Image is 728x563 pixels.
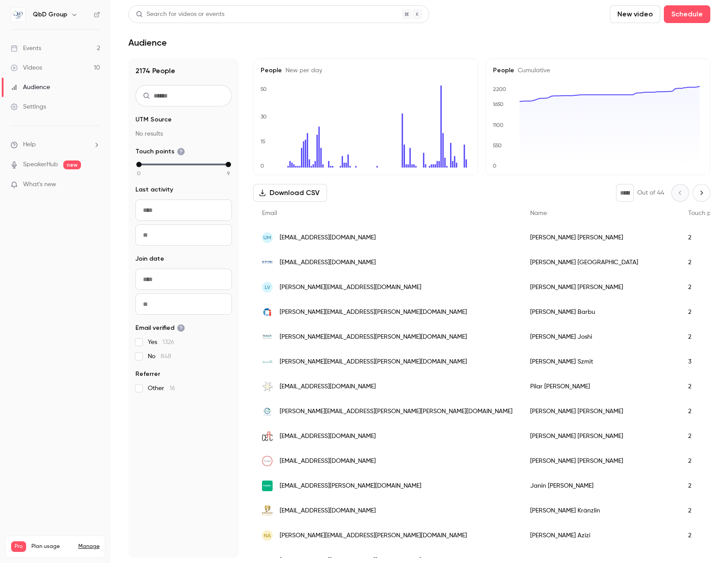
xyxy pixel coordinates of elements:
iframe: Noticeable Trigger [89,181,100,189]
span: What's new [23,180,56,189]
span: [PERSON_NAME][EMAIL_ADDRESS][DOMAIN_NAME] [280,283,421,292]
span: [EMAIL_ADDRESS][DOMAIN_NAME] [280,382,376,391]
div: min [136,162,142,167]
p: No results [135,129,232,138]
img: bbraun.com [262,481,273,491]
div: [PERSON_NAME] Joshi [521,325,679,349]
img: apolloaitech.com [262,307,273,317]
span: New per day [282,67,322,74]
span: No [148,352,171,361]
p: Out of 44 [637,188,664,197]
h1: Audience [128,37,167,48]
button: Next page [693,184,710,202]
span: [EMAIL_ADDRESS][DOMAIN_NAME] [280,258,376,267]
div: max [226,162,231,167]
span: [PERSON_NAME][EMAIL_ADDRESS][PERSON_NAME][PERSON_NAME][DOMAIN_NAME] [280,407,512,416]
text: 0 [260,163,264,169]
span: NA [264,532,271,540]
text: 2200 [493,86,506,92]
span: Join date [135,254,164,263]
span: Name [530,210,547,216]
div: Search for videos or events [136,10,224,19]
span: Email verified [135,324,185,332]
span: 9 [227,169,230,177]
div: [PERSON_NAME] Azizi [521,523,679,548]
text: 0 [493,163,497,169]
div: [PERSON_NAME] Barbu [521,300,679,325]
span: Yes [148,338,174,347]
span: Referrer [135,370,160,379]
img: biotechhealthcare.com [262,332,273,342]
span: 0 [137,169,141,177]
input: To [135,224,232,246]
span: Email [262,210,277,216]
span: [EMAIL_ADDRESS][DOMAIN_NAME] [280,233,376,242]
button: Download CSV [253,184,327,202]
img: QbD Group [11,8,25,22]
span: [PERSON_NAME][EMAIL_ADDRESS][PERSON_NAME][DOMAIN_NAME] [280,332,467,342]
div: Events [11,44,41,53]
span: Pro [11,541,26,552]
span: Plan usage [31,543,73,550]
div: [PERSON_NAME] [PERSON_NAME] [521,449,679,473]
a: Manage [78,543,100,550]
input: From [135,269,232,290]
text: 1650 [493,101,504,107]
text: 30 [261,113,267,120]
text: 15 [260,138,266,145]
span: 1326 [162,339,174,345]
div: Videos [11,63,42,72]
h6: QbD Group [33,10,67,19]
span: Other [148,384,175,393]
text: 550 [493,142,502,149]
span: 16 [169,385,175,391]
span: Cumulative [514,67,550,74]
img: bracco.com [262,406,273,417]
span: [EMAIL_ADDRESS][PERSON_NAME][DOMAIN_NAME] [280,481,421,491]
span: Help [23,140,36,149]
text: 50 [260,86,267,92]
button: New video [610,5,660,23]
input: From [135,199,232,221]
span: LV [265,283,270,291]
span: [EMAIL_ADDRESS][DOMAIN_NAME] [280,506,376,516]
div: Pilar [PERSON_NAME] [521,374,679,399]
span: UTM Source [135,115,172,124]
div: Audience [11,83,50,92]
span: Touch points [688,210,724,216]
img: tiareconsulting.com [262,381,273,392]
img: eptri.eu [262,257,273,268]
div: [PERSON_NAME] [PERSON_NAME] [521,225,679,250]
span: [EMAIL_ADDRESS][DOMAIN_NAME] [280,432,376,441]
a: SpeakerHub [23,160,58,169]
h5: People [493,66,703,75]
span: [EMAIL_ADDRESS][DOMAIN_NAME] [280,457,376,466]
li: help-dropdown-opener [11,140,100,149]
div: [PERSON_NAME] [GEOGRAPHIC_DATA] [521,250,679,275]
span: Last activity [135,185,173,194]
div: [PERSON_NAME] [PERSON_NAME] [521,399,679,424]
text: 1100 [493,122,504,128]
div: [PERSON_NAME] [PERSON_NAME] [521,424,679,449]
span: UM [263,234,271,242]
img: translumina.in [262,456,273,466]
img: zahnarzt-bruggen.ch [262,505,273,516]
div: Settings [11,102,46,111]
span: [PERSON_NAME][EMAIL_ADDRESS][PERSON_NAME][DOMAIN_NAME] [280,531,467,540]
span: new [63,160,81,169]
img: cerc-europe.org [262,431,273,442]
h5: People [261,66,471,75]
div: [PERSON_NAME] Kränzlin [521,498,679,523]
div: [PERSON_NAME] [PERSON_NAME] [521,275,679,300]
input: To [135,293,232,315]
button: Schedule [664,5,710,23]
span: Touch points [135,147,185,156]
h1: 2174 People [135,66,232,76]
img: biomed.pl [262,356,273,367]
span: [PERSON_NAME][EMAIL_ADDRESS][PERSON_NAME][DOMAIN_NAME] [280,308,467,317]
span: [PERSON_NAME][EMAIL_ADDRESS][PERSON_NAME][DOMAIN_NAME] [280,357,467,367]
div: [PERSON_NAME] Szmit [521,349,679,374]
div: Janin [PERSON_NAME] [521,473,679,498]
span: 848 [161,353,171,360]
